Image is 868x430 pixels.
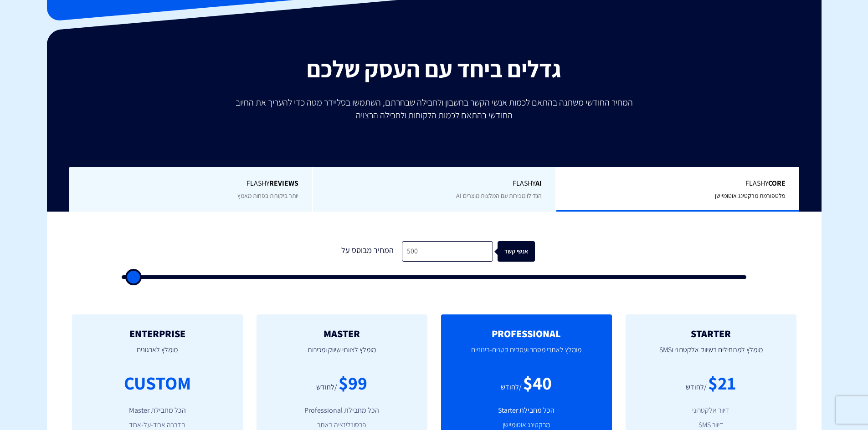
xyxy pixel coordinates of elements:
h2: גדלים ביחד עם העסק שלכם [54,56,815,82]
b: REVIEWS [269,178,298,188]
span: הגדילו מכירות עם המלצות מוצרים AI [456,192,542,200]
h2: PROFESSIONAL [455,328,598,339]
div: $21 [708,370,736,396]
b: AI [535,178,542,188]
b: Core [768,178,786,188]
li: דיוור אלקטרוני [639,405,783,416]
div: /לחודש [501,382,522,393]
div: אנשי קשר [509,241,547,262]
div: $99 [339,370,367,396]
p: מומלץ לצוותי שיווק ומכירות [270,339,414,370]
p: המחיר החודשי משתנה בהתאם לכמות אנשי הקשר בחשבון ולחבילה שבחרתם, השתמשו בסליידר מטה כדי להעריך את ... [229,96,639,121]
div: CUSTOM [124,370,191,396]
h2: ENTERPRISE [86,328,229,339]
h2: STARTER [639,328,783,339]
span: פלטפורמת מרקטינג אוטומיישן [715,192,786,200]
div: $40 [523,370,552,396]
p: מומלץ למתחילים בשיווק אלקטרוני וSMS [639,339,783,370]
li: הכל מחבילת Master [86,405,229,416]
span: Flashy [82,178,298,189]
p: מומלץ לארגונים [86,339,229,370]
h2: MASTER [270,328,414,339]
span: Flashy [327,178,542,189]
li: הכל מחבילת Professional [270,405,414,416]
span: יותר ביקורות בפחות מאמץ [237,192,298,200]
div: /לחודש [316,382,337,393]
p: מומלץ לאתרי מסחר ועסקים קטנים-בינוניים [455,339,598,370]
li: הכל מחבילת Starter [455,405,598,416]
div: המחיר מבוסס על [334,241,402,262]
span: Flashy [570,178,786,189]
div: /לחודש [686,382,707,393]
